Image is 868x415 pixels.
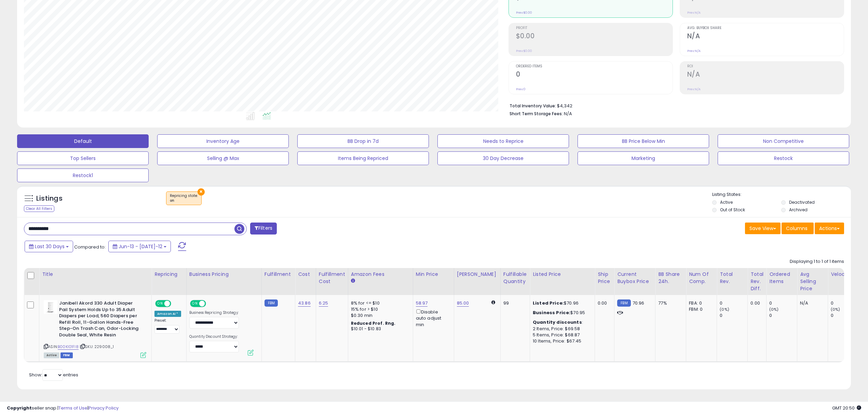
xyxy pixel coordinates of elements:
button: Needs to Reprice [437,134,569,148]
div: Preset: [154,318,181,334]
span: Jun-13 - [DATE]-12 [119,243,162,250]
button: Top Sellers [17,151,149,165]
div: 0.00 [750,300,761,306]
small: (0%) [720,307,729,312]
div: Title [42,271,149,278]
div: Total Rev. [720,271,745,285]
h2: N/A [687,32,844,41]
b: Reduced Prof. Rng. [351,320,396,326]
h5: Listings [36,194,63,203]
a: 58.97 [416,300,428,307]
div: 0.00 [598,300,609,306]
p: Listing States: [712,191,851,198]
div: Amazon Fees [351,271,410,278]
small: Prev: N/A [687,49,701,53]
b: Listed Price: [533,300,564,306]
strong: Copyright [7,405,32,411]
small: Prev: 0 [516,87,526,91]
div: : [533,319,589,325]
span: ROI [687,65,844,68]
div: FBM: 0 [689,306,711,312]
div: on [170,198,198,203]
label: Quantity Discount Strategy: [189,334,239,339]
span: Show: entries [29,372,78,378]
h2: N/A [687,70,844,80]
small: Prev: N/A [687,11,701,15]
small: Prev: N/A [687,87,701,91]
div: Fulfillable Quantity [503,271,527,285]
div: Total Rev. Diff. [750,271,763,292]
div: N/A [800,300,823,306]
div: Listed Price [533,271,592,278]
button: Marketing [578,151,709,165]
div: 99 [503,300,525,306]
div: Displaying 1 to 1 of 1 items [790,258,844,265]
span: OFF [205,301,216,307]
label: Archived [789,207,808,213]
span: Last 30 Days [35,243,65,250]
button: Actions [815,223,844,234]
div: $70.96 [533,300,589,306]
b: Janibell Akord 330 Adult Diaper Pail System Holds Up to 35 Adult Diapers per Load, 560 Diapers pe... [59,300,142,340]
span: OFF [170,301,181,307]
div: Cost [298,271,313,278]
div: 0 [831,300,858,306]
span: Avg. Buybox Share [687,26,844,30]
div: 0 [769,312,797,319]
span: Profit [516,26,673,30]
small: Prev: $0.00 [516,11,532,15]
span: | SKU: 229008_1 [80,344,114,349]
b: Short Term Storage Fees: [510,111,563,117]
button: Jun-13 - [DATE]-12 [108,241,171,252]
div: Velocity [831,271,856,278]
button: Inventory Age [157,134,289,148]
button: Filters [250,223,277,235]
button: BB Drop in 7d [297,134,429,148]
div: 0 [831,312,858,319]
span: ON [156,301,164,307]
div: Avg Selling Price [800,271,825,292]
img: 21LtpQMqbGL._SL40_.jpg [44,300,57,314]
span: Compared to: [74,244,106,250]
button: Default [17,134,149,148]
span: 2025-08-12 20:50 GMT [832,405,861,411]
div: $10.01 - $10.83 [351,326,408,332]
label: Deactivated [789,199,815,205]
button: 30 Day Decrease [437,151,569,165]
div: $70.95 [533,310,589,316]
div: Ship Price [598,271,611,285]
div: $0.30 min [351,312,408,319]
div: BB Share 24h. [658,271,683,285]
div: 10 Items, Price: $67.45 [533,338,589,344]
label: Business Repricing Strategy: [189,310,239,315]
a: 6.25 [319,300,328,307]
b: Total Inventory Value: [510,103,556,109]
span: Columns [786,225,808,232]
h2: 0 [516,70,673,80]
div: Min Price [416,271,451,278]
small: (0%) [769,307,779,312]
span: Repricing state : [170,193,198,203]
div: 0 [720,300,747,306]
a: 85.00 [457,300,469,307]
button: Restock [718,151,849,165]
div: Fulfillment Cost [319,271,345,285]
div: 8% for <= $10 [351,300,408,306]
button: Restock1 [17,169,149,182]
div: ASIN: [44,300,146,357]
button: Non Competitive [718,134,849,148]
li: $4,342 [510,101,839,109]
button: Last 30 Days [25,241,73,252]
div: 2 Items, Price: $69.58 [533,326,589,332]
span: FBM [60,352,73,358]
h2: $0.00 [516,32,673,41]
b: Business Price: [533,309,570,316]
small: Prev: $0.00 [516,49,532,53]
small: (0%) [831,307,840,312]
small: FBM [617,299,630,307]
div: 77% [658,300,681,306]
div: 0 [769,300,797,306]
span: All listings currently available for purchase on Amazon [44,352,59,358]
label: Active [720,199,733,205]
small: FBM [265,299,278,307]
